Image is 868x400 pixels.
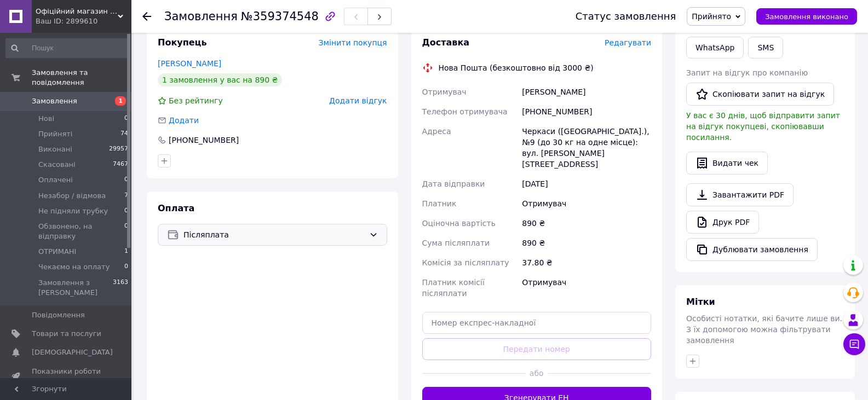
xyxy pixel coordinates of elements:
[158,203,194,213] span: Оплата
[32,96,77,106] span: Замовлення
[686,297,715,307] span: Мітки
[520,174,653,194] div: [DATE]
[686,183,794,206] a: Завантажити PDF
[843,333,865,355] button: Чат з покупцем
[38,129,72,139] span: Прийняті
[422,127,451,136] span: Адреса
[520,253,653,273] div: 37.80 ₴
[158,59,221,68] a: [PERSON_NAME]
[158,37,207,48] span: Покупець
[124,191,128,201] span: 7
[164,10,238,23] span: Замовлення
[38,191,106,201] span: Незабор / відмова
[686,238,818,261] button: Дублювати замовлення
[5,38,129,58] input: Пошук
[183,229,365,241] span: Післяплата
[525,368,548,379] span: або
[422,258,509,267] span: Комісія за післяплату
[436,62,596,73] div: Нова Пошта (безкоштовно від 3000 ₴)
[109,144,128,154] span: 29957
[168,135,240,146] div: [PHONE_NUMBER]
[38,278,113,298] span: Замовлення з [PERSON_NAME]
[36,7,118,16] span: Офіційний магазин PowerPlay
[38,222,124,241] span: Обзвонено, на відправку
[748,37,783,59] button: SMS
[38,175,73,185] span: Оплачені
[38,160,76,170] span: Скасовані
[124,247,128,257] span: 1
[422,37,470,48] span: Доставка
[686,111,840,142] span: У вас є 30 днів, щоб відправити запит на відгук покупцеві, скопіювавши посилання.
[38,114,54,124] span: Нові
[686,37,744,59] a: WhatsApp
[422,239,490,247] span: Сума післяплати
[158,73,282,86] div: 1 замовлення у вас на 890 ₴
[319,38,387,47] span: Змінити покупця
[169,96,223,105] span: Без рейтингу
[124,262,128,272] span: 0
[765,13,848,21] span: Замовлення виконано
[422,278,485,298] span: Платник комісії післяплати
[520,233,653,253] div: 890 ₴
[692,12,731,21] span: Прийнято
[329,96,387,105] span: Додати відгук
[124,175,128,185] span: 0
[38,144,72,154] span: Виконані
[605,38,651,47] span: Редагувати
[113,160,128,170] span: 7467
[32,367,101,386] span: Показники роботи компанії
[576,11,676,22] div: Статус замовлення
[520,213,653,233] div: 890 ₴
[142,11,151,22] div: Повернутися назад
[520,273,653,303] div: Отримувач
[422,199,457,208] span: Платник
[38,206,108,216] span: Не підняли трубку
[756,8,857,25] button: Замовлення виконано
[36,16,131,26] div: Ваш ID: 2899610
[422,88,467,96] span: Отримувач
[520,102,653,121] div: [PHONE_NUMBER]
[32,310,85,320] span: Повідомлення
[124,114,128,124] span: 0
[241,10,319,23] span: №359374548
[124,222,128,241] span: 0
[32,347,113,357] span: [DEMOGRAPHIC_DATA]
[422,107,508,116] span: Телефон отримувача
[686,314,842,345] span: Особисті нотатки, які бачите лише ви. З їх допомогою можна фільтрувати замовлення
[115,96,126,106] span: 1
[686,68,808,77] span: Запит на відгук про компанію
[169,116,199,125] span: Додати
[686,152,768,175] button: Видати чек
[113,278,128,298] span: 3163
[422,179,485,188] span: Дата відправки
[38,247,76,257] span: ОТРИМАНІ
[686,211,759,234] a: Друк PDF
[32,68,131,88] span: Замовлення та повідомлення
[124,206,128,216] span: 0
[38,262,110,272] span: Чекаємо на оплату
[520,82,653,102] div: [PERSON_NAME]
[686,83,834,106] button: Скопіювати запит на відгук
[520,121,653,174] div: Черкаси ([GEOGRAPHIC_DATA].), №9 (до 30 кг на одне місце): вул. [PERSON_NAME][STREET_ADDRESS]
[422,312,652,334] input: Номер експрес-накладної
[120,129,128,139] span: 74
[32,329,101,339] span: Товари та послуги
[422,219,496,228] span: Оціночна вартість
[520,194,653,213] div: Отримувач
